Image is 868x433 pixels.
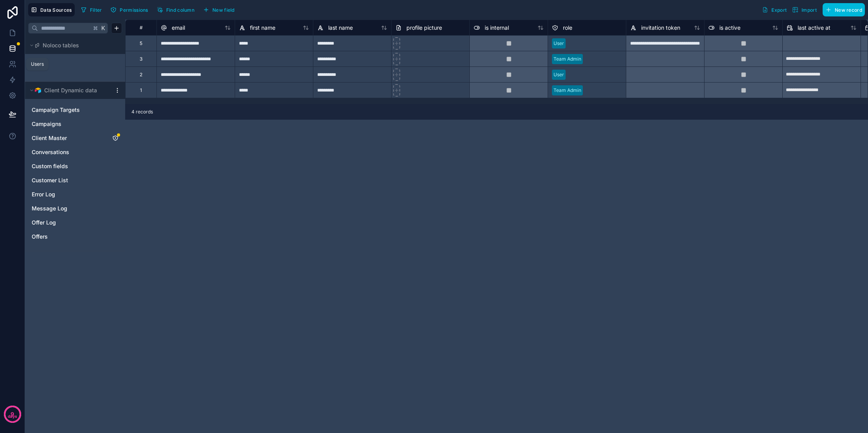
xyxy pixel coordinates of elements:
[28,104,122,116] div: Campaign Targets
[32,233,48,241] span: Offers
[32,205,103,212] a: Message Log
[771,7,787,13] span: Export
[108,4,154,16] a: Permissions
[835,7,862,13] span: New record
[485,24,509,32] span: is internal
[120,7,148,13] span: Permissions
[90,7,102,13] span: Filter
[28,59,122,71] div: User
[32,219,56,226] span: Offer Log
[28,216,122,229] div: Offer Log
[789,3,819,16] button: Import
[554,40,564,47] div: User
[554,87,581,94] div: Team Admin
[32,233,103,241] a: Offers
[8,413,17,420] p: days
[32,162,68,170] span: Custom fields
[719,24,740,32] span: is active
[28,188,122,201] div: Error Log
[28,160,122,172] div: Custom fields
[328,24,353,32] span: last name
[32,190,103,198] a: Error Log
[28,118,122,130] div: Campaigns
[406,24,442,32] span: profile picture
[40,7,72,13] span: Data Sources
[563,24,572,32] span: role
[641,24,680,32] span: invitation token
[108,4,151,16] button: Permissions
[32,148,103,156] a: Conversations
[78,4,105,16] button: Filter
[140,72,142,78] div: 2
[28,202,122,215] div: Message Log
[35,87,41,93] img: Airtable Logo
[759,3,789,16] button: Export
[140,87,142,93] div: 1
[32,219,103,226] a: Offer Log
[250,24,275,32] span: first name
[32,134,103,142] a: Client Master
[823,3,865,16] button: New record
[140,56,142,62] div: 3
[28,146,122,158] div: Conversations
[28,3,75,16] button: Data Sources
[131,25,151,31] div: #
[28,230,122,243] div: Offers
[44,86,97,94] span: Client Dynamic data
[200,4,237,16] button: New field
[802,7,817,13] span: Import
[32,176,68,184] span: Customer List
[28,132,122,144] div: Client Master
[172,24,185,32] span: email
[212,7,235,13] span: New field
[798,24,830,32] span: last active at
[32,176,103,184] a: Customer List
[32,205,67,212] span: Message Log
[32,148,69,156] span: Conversations
[131,109,153,115] span: 4 records
[32,61,95,69] a: User
[32,106,103,114] a: Campaign Targets
[32,106,80,114] span: Campaign Targets
[28,40,117,51] button: Noloco tables
[101,25,106,31] span: K
[31,61,44,67] div: Users
[554,56,581,63] div: Team Admin
[28,85,111,96] button: Airtable LogoClient Dynamic data
[11,410,14,418] p: 9
[166,7,194,13] span: Find column
[32,134,67,142] span: Client Master
[32,162,103,170] a: Custom fields
[32,190,55,198] span: Error Log
[819,3,865,16] a: New record
[154,4,197,16] button: Find column
[32,120,103,128] a: Campaigns
[140,40,142,47] div: 5
[43,41,79,49] span: Noloco tables
[28,174,122,187] div: Customer List
[32,120,61,128] span: Campaigns
[554,71,564,78] div: User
